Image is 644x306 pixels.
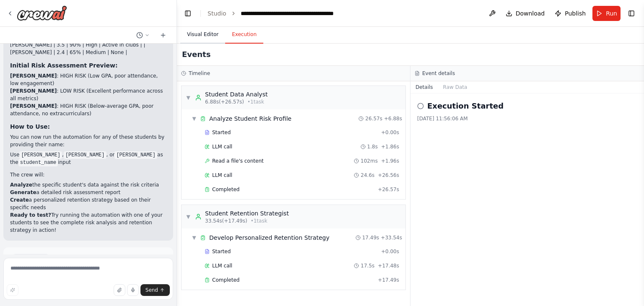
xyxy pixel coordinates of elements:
span: + 17.48s [378,262,399,269]
h3: Event details [422,70,455,77]
h2: Execution Started [427,100,504,112]
li: Use , , or as the input [10,151,166,166]
span: Completed [212,277,239,283]
code: student_name [18,159,58,166]
button: Hide left sidebar [182,8,194,19]
span: + 1.86s [381,143,399,150]
span: + 26.57s [378,186,399,193]
span: 17.49s [362,234,379,241]
strong: [PERSON_NAME] [10,73,57,79]
button: Visual Editor [180,26,225,44]
strong: [PERSON_NAME] [10,88,57,94]
strong: Generate [10,189,36,195]
li: the specific student's data against the risk criteria [10,181,166,189]
div: Student Data Analyst [205,90,267,99]
p: Try running the automation with one of your students to see the complete risk analysis and retent... [10,211,166,234]
p: The crew will: [10,171,166,179]
strong: Analyze [10,182,32,188]
li: a detailed risk assessment report [10,189,166,196]
li: a personalized retention strategy based on their specific needs [10,196,166,211]
h2: Events [182,49,210,60]
span: Started [212,248,231,255]
li: : LOW RISK (Excellent performance across all metrics) [10,87,166,102]
h3: Timeline [189,70,210,77]
button: Switch to previous chat [133,30,153,40]
span: 1.8s [367,143,378,150]
strong: [PERSON_NAME] [10,103,57,109]
span: 33.54s (+17.49s) [205,218,247,224]
span: Send [145,287,158,293]
span: + 17.49s [378,277,399,283]
button: Improve this prompt [7,284,18,296]
a: Studio [208,10,226,17]
span: • 1 task [251,218,267,224]
span: Read a file's content [212,158,264,164]
span: + 33.54s [381,234,402,241]
span: ▼ [186,94,191,101]
button: Upload files [114,284,125,296]
button: Show right sidebar [626,8,637,19]
strong: How to Use: [10,123,50,130]
span: 26.57s [365,115,382,122]
button: Raw Data [438,81,473,93]
button: Start a new chat [156,30,170,40]
span: 6.88s (+26.57s) [205,99,244,105]
span: 24.6s [361,172,374,179]
span: + 0.00s [381,129,399,136]
button: Execution [225,26,263,44]
img: Logo [17,5,67,21]
span: ▼ [186,213,191,220]
span: Publish [565,9,586,18]
code: [PERSON_NAME] [64,151,106,159]
span: + 26.56s [378,172,399,179]
span: ▼ [192,234,197,241]
li: : HIGH RISK (Below-average GPA, poor attendance, no extracurriculars) [10,102,166,117]
p: You can now run the automation for any of these students by providing their name: [10,133,166,148]
div: [DATE] 11:56:06 AM [417,115,637,122]
button: Details [410,81,438,93]
span: + 6.88s [384,115,402,122]
span: Download [516,9,545,18]
span: + 1.96s [381,158,399,164]
span: LLM call [212,172,232,179]
span: • 1 task [247,99,264,105]
span: Run [606,9,617,18]
code: [PERSON_NAME] [19,151,62,159]
strong: Create [10,197,29,203]
span: Analyze Student Risk Profile [209,114,291,123]
strong: Ready to test? [10,212,51,218]
button: Send [140,284,170,296]
button: Download [502,6,548,21]
strong: Initial Risk Assessment Preview: [10,62,118,69]
button: Click to speak your automation idea [127,284,139,296]
nav: breadcrumb [208,9,335,18]
li: : HIGH RISK (Low GPA, poor attendance, low engagement) [10,72,166,87]
span: LLM call [212,143,232,150]
span: Completed [212,186,239,193]
span: ▼ [192,115,197,122]
button: Publish [551,6,589,21]
div: Student Retention Strategist [205,209,289,218]
code: [PERSON_NAME] [114,151,157,159]
span: Develop Personalized Retention Strategy [209,233,330,242]
button: Run [592,6,621,21]
span: 102ms [361,158,378,164]
span: LLM call [212,262,232,269]
span: + 0.00s [381,248,399,255]
span: 17.5s [361,262,374,269]
span: Started [212,129,231,136]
